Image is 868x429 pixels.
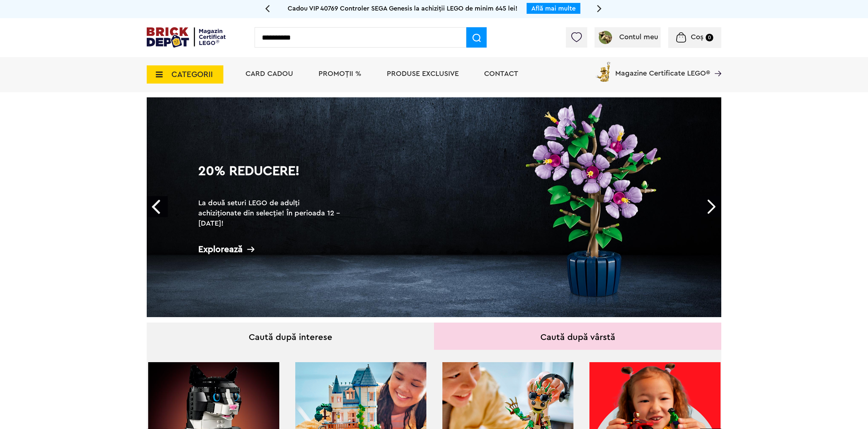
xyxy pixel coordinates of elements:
a: Next [700,196,721,217]
a: Contul meu [597,33,658,41]
a: Contact [484,70,518,77]
h2: La două seturi LEGO de adulți achiziționate din selecție! În perioada 12 - [DATE]! [198,198,344,228]
a: Află mai multe [531,5,576,12]
span: CATEGORII [171,70,213,78]
div: Caută după interese [147,323,434,350]
a: Prev [147,196,168,217]
a: Produse exclusive [387,70,459,77]
div: Caută după vârstă [434,323,721,350]
a: Magazine Certificate LEGO® [710,60,721,68]
a: Card Cadou [246,70,293,77]
a: 20% Reducere!La două seturi LEGO de adulți achiziționate din selecție! În perioada 12 - [DATE]!Ex... [147,97,721,317]
h1: 20% Reducere! [198,165,344,191]
a: PROMOȚII % [319,70,361,77]
div: Explorează [198,245,344,254]
span: Contul meu [619,33,658,41]
span: Magazine Certificate LEGO® [615,60,710,77]
span: Coș [691,33,703,41]
span: Cadou VIP 40769 Controler SEGA Genesis la achiziții LEGO de minim 645 lei! [288,5,518,12]
small: 0 [706,34,713,41]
